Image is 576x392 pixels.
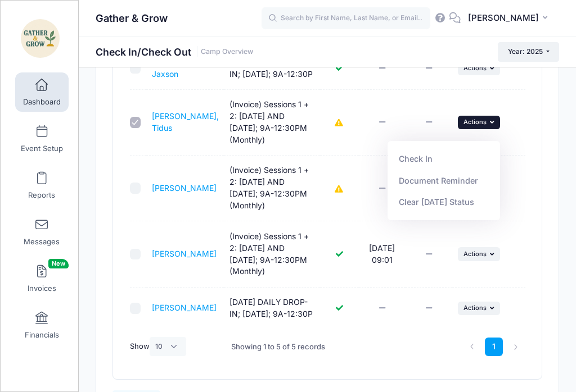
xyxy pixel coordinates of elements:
span: Actions [463,250,487,258]
a: Event Setup [15,119,69,158]
h1: Gather & Grow [96,6,168,31]
a: Clear [DATE] Status [393,192,495,213]
img: Gather & Grow [19,17,61,60]
a: Financials [15,306,69,345]
span: Year: 2025 [508,47,543,56]
span: Dashboard [23,97,61,107]
td: (Invoice) Sessions 1 + 2: [DATE] AND [DATE]; 9A-12:30PM (Monthly) [224,90,320,156]
h1: Check In/Check Out [96,46,253,58]
span: Actions [463,118,487,126]
button: Actions [458,116,501,129]
a: Reports [15,166,69,205]
a: [PERSON_NAME], Tidus [152,111,219,133]
label: Show [130,337,187,356]
select: Show [150,337,187,356]
span: New [48,259,69,268]
a: Document Reminder [393,170,495,191]
a: 1 [485,338,503,356]
td: [DATE] DAILY DROP-IN; [DATE]; 9A-12:30P [224,288,320,329]
span: Reports [28,190,55,200]
td: [DATE] 09:01 [359,221,406,287]
button: Actions [458,61,501,75]
button: Actions [458,247,501,261]
a: [PERSON_NAME] [152,249,217,258]
a: Dashboard [15,72,69,112]
span: Actions [463,64,487,72]
td: [DATE] DAILY DROP-IN; [DATE]; 9A-12:30P [224,47,320,89]
span: Actions [463,304,487,312]
button: [PERSON_NAME] [461,6,559,31]
span: Financials [25,330,59,340]
span: Messages [24,237,60,247]
td: (Invoice) Sessions 1 + 2: [DATE] AND [DATE]; 9A-12:30PM (Monthly) [224,221,320,287]
a: InvoicesNew [15,259,69,298]
a: [PERSON_NAME], Jaxson [152,57,219,79]
div: Showing 1 to 5 of 5 records [231,334,325,360]
td: (Invoice) Sessions 1 + 2: [DATE] AND [DATE]; 9A-12:30PM (Monthly) [224,156,320,221]
a: Messages [15,212,69,252]
input: Search by First Name, Last Name, or Email... [262,7,430,30]
button: Actions [458,302,501,315]
span: [PERSON_NAME] [468,12,539,24]
a: [PERSON_NAME] [152,303,217,312]
a: [PERSON_NAME] [152,183,217,193]
a: Camp Overview [201,48,253,56]
button: Year: 2025 [498,42,559,61]
a: Check In [393,148,495,170]
a: Gather & Grow [1,12,79,65]
span: Invoices [28,284,56,293]
span: Event Setup [21,144,63,153]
